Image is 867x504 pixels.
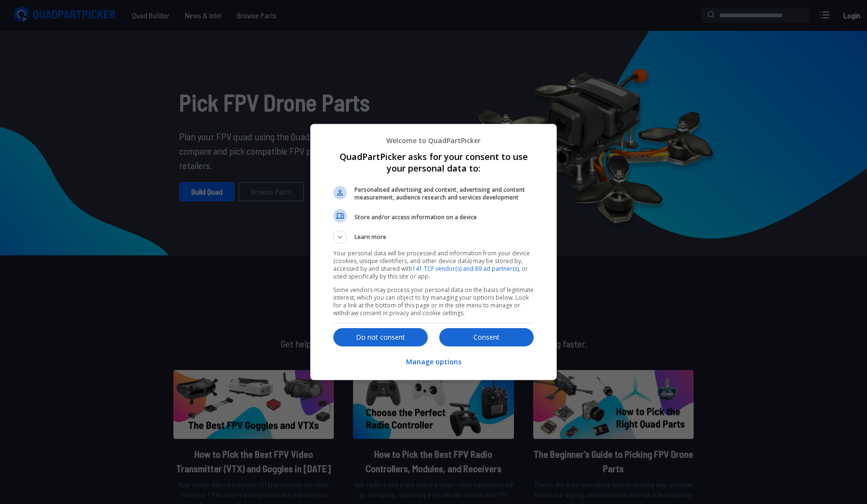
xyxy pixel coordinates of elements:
[355,213,534,221] span: Store and/or access information on a device
[355,233,386,244] span: Learn more
[439,332,534,342] p: Consent
[333,328,428,346] button: Do not consent
[333,332,428,342] p: Do not consent
[333,250,534,280] p: Your personal data will be processed and information from your device (cookies, unique identifier...
[310,124,557,380] div: QuadPartPicker asks for your consent to use your personal data to:
[333,136,534,145] p: Welcome to QuadPartPicker
[406,357,461,367] p: Manage options
[439,328,534,346] button: Consent
[333,286,534,317] p: Some vendors may process your personal data on the basis of legitimate interest, which you can ob...
[333,151,534,174] h1: QuadPartPicker asks for your consent to use your personal data to:
[355,186,534,201] span: Personalised advertising and content, advertising and content measurement, audience research and ...
[412,265,519,273] a: 141 TCF vendor(s) and 69 ad partner(s)
[406,352,461,372] button: Manage options
[333,230,534,244] button: Learn more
